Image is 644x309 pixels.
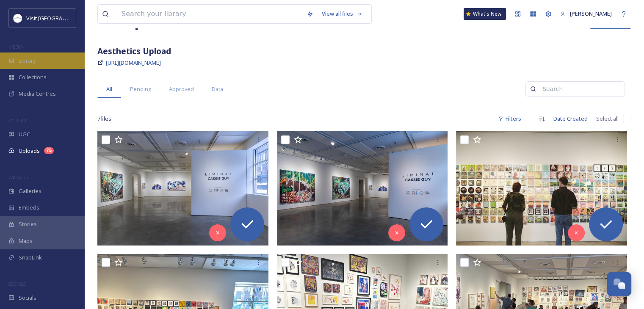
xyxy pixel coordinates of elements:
[570,10,612,17] span: [PERSON_NAME]
[212,85,223,93] span: Data
[130,85,151,93] span: Pending
[8,174,28,180] span: WIDGETS
[19,73,47,81] span: Collections
[8,117,27,124] span: COLLECT
[106,58,161,68] a: [URL][DOMAIN_NAME]
[19,130,30,138] span: UGC
[607,272,631,296] button: Open Chat
[19,90,56,98] span: Media Centres
[549,110,592,127] div: Date Created
[19,254,42,262] span: SnapLink
[44,147,54,154] div: 75
[19,57,36,65] span: Library
[106,85,112,93] span: All
[117,5,302,23] input: Search your library
[19,204,39,212] span: Embeds
[19,294,36,302] span: Socials
[8,44,23,50] span: MEDIA
[596,115,619,123] span: Select all
[106,59,161,66] span: [URL][DOMAIN_NAME]
[494,110,525,127] div: Filters
[8,281,25,287] span: SOCIALS
[464,8,506,20] a: What's New
[19,187,41,195] span: Galleries
[97,45,171,57] strong: Aesthetics Upload
[318,6,367,22] a: View all files
[169,85,194,93] span: Approved
[556,6,616,22] a: [PERSON_NAME]
[19,237,33,245] span: Maps
[538,80,620,97] input: Search
[14,14,22,22] img: Circle%20Logo.png
[26,14,92,22] span: Visit [GEOGRAPHIC_DATA]
[19,147,40,155] span: Uploads
[456,131,627,246] img: ext_1741375080.776988_-DSCF0742.JPG
[97,131,268,246] img: ext_1741375087.210828_-Stacey2.JPG
[277,131,448,246] img: ext_1741375084.038802_-Stacey.JPG
[97,115,111,123] span: 7 file s
[19,220,37,228] span: Stories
